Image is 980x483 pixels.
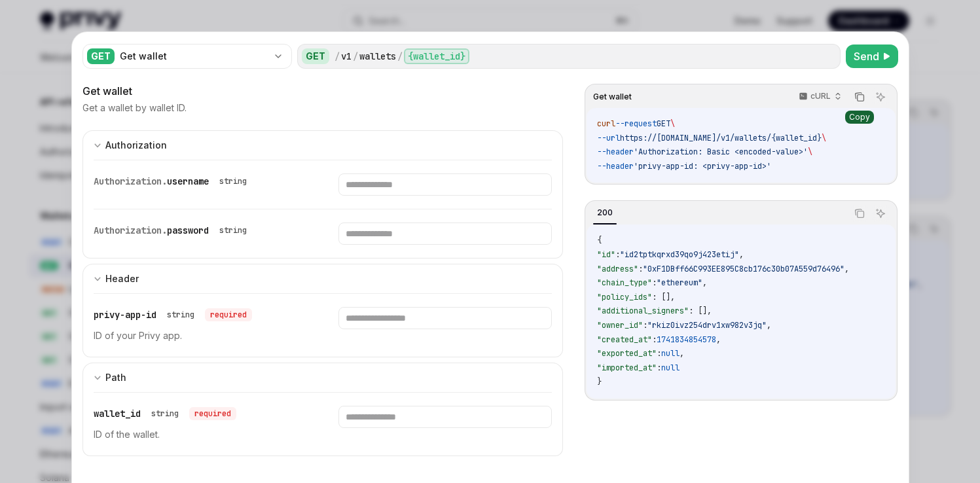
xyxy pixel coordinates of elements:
[657,363,661,373] span: :
[189,407,236,420] div: required
[105,137,167,153] div: Authorization
[716,334,721,345] span: ,
[94,224,167,236] span: Authorization.
[670,118,675,129] span: \
[791,86,847,108] button: cURL
[120,50,268,63] div: Get wallet
[94,406,236,421] div: wallet_id
[404,48,469,64] div: {wallet_id}
[105,370,126,385] div: Path
[643,320,647,331] span: :
[767,320,771,331] span: ,
[82,83,564,99] div: Get wallet
[82,101,187,115] p: Get a wallet by wallet ID.
[615,118,657,129] span: --request
[94,408,141,420] span: wallet_id
[397,50,403,63] div: /
[634,161,771,171] span: 'privy-app-id: <privy-app-id>'
[846,45,898,68] button: Send
[739,249,744,260] span: ,
[597,334,652,345] span: "created_at"
[844,264,849,274] span: ,
[597,235,602,245] span: {
[615,249,620,260] span: :
[87,48,115,64] div: GET
[652,334,657,345] span: :
[657,277,702,288] span: "ethereum"
[872,205,889,222] button: Ask AI
[94,173,252,189] div: Authorization.username
[597,161,634,171] span: --header
[105,271,139,287] div: Header
[94,175,167,187] span: Authorization.
[652,277,657,288] span: :
[593,205,617,221] div: 200
[205,308,252,321] div: required
[597,133,620,143] span: --url
[359,50,396,63] div: wallets
[302,48,329,64] div: GET
[353,50,358,63] div: /
[335,50,340,63] div: /
[94,328,307,344] p: ID of your Privy app.
[597,118,615,129] span: curl
[597,277,652,288] span: "chain_type"
[808,147,812,157] span: \
[82,130,564,160] button: expand input section
[167,224,209,236] span: password
[845,111,874,124] div: Copy
[597,376,602,387] span: }
[341,50,352,63] div: v1
[597,320,643,331] span: "owner_id"
[597,264,638,274] span: "address"
[854,48,879,64] span: Send
[657,118,670,129] span: GET
[851,205,868,222] button: Copy the contents from the code block
[872,88,889,105] button: Ask AI
[593,92,632,102] span: Get wallet
[638,264,643,274] span: :
[620,133,822,143] span: https://[DOMAIN_NAME]/v1/wallets/{wallet_id}
[643,264,844,274] span: "0xF1DBff66C993EE895C8cb176c30b07A559d76496"
[597,363,657,373] span: "imported_at"
[82,363,564,392] button: expand input section
[680,348,684,359] span: ,
[94,427,307,442] p: ID of the wallet.
[82,43,292,70] button: GETGet wallet
[597,147,634,157] span: --header
[657,334,716,345] span: 1741834854578
[597,306,689,316] span: "additional_signers"
[597,292,652,302] span: "policy_ids"
[620,249,739,260] span: "id2tptkqrxd39qo9j423etij"
[702,277,707,288] span: ,
[661,363,680,373] span: null
[652,292,675,302] span: : [],
[661,348,680,359] span: null
[822,133,826,143] span: \
[657,348,661,359] span: :
[597,249,615,260] span: "id"
[167,175,209,187] span: username
[634,147,808,157] span: 'Authorization: Basic <encoded-value>'
[647,320,767,331] span: "rkiz0ivz254drv1xw982v3jq"
[597,348,657,359] span: "exported_at"
[82,264,564,293] button: expand input section
[94,307,252,323] div: privy-app-id
[810,91,831,101] p: cURL
[851,88,868,105] button: Copy the contents from the code block
[94,223,252,238] div: Authorization.password
[689,306,712,316] span: : [],
[94,309,156,321] span: privy-app-id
